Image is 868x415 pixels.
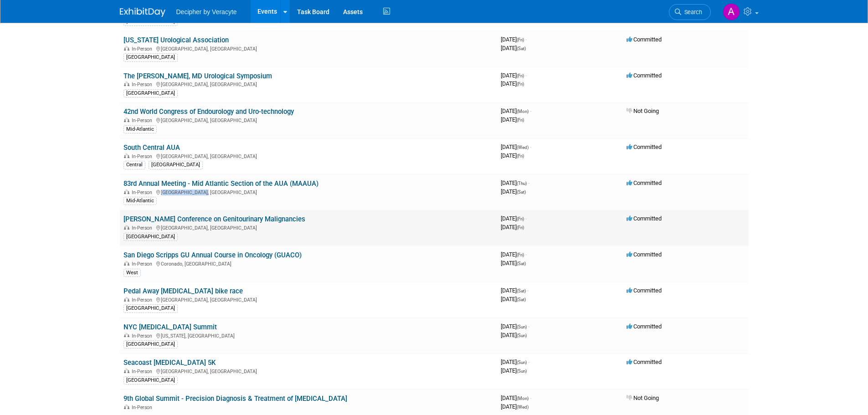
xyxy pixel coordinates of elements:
[627,287,662,294] span: Committed
[517,181,527,186] span: (Thu)
[124,190,129,194] img: In-Person Event
[530,143,531,150] span: -
[723,3,740,20] img: Adina Gerson-Gurwitz
[517,73,524,78] span: (Fri)
[501,403,529,410] span: [DATE]
[123,340,178,348] div: [GEOGRAPHIC_DATA]
[525,215,527,222] span: -
[123,179,318,188] a: 83rd Annual Meeting - Mid Atlantic Section of the AUA (MAAUA)
[123,224,493,231] div: [GEOGRAPHIC_DATA], [GEOGRAPHIC_DATA]
[501,332,527,338] span: [DATE]
[517,369,527,374] span: (Sun)
[149,161,203,169] div: [GEOGRAPHIC_DATA]
[517,46,526,51] span: (Sat)
[123,188,493,195] div: [GEOGRAPHIC_DATA], [GEOGRAPHIC_DATA]
[527,287,529,294] span: -
[517,396,529,401] span: (Mon)
[501,260,526,266] span: [DATE]
[517,405,529,410] span: (Wed)
[501,251,527,258] span: [DATE]
[132,190,155,195] span: In-Person
[501,80,524,87] span: [DATE]
[681,9,702,15] span: Search
[517,261,526,266] span: (Sat)
[123,323,217,331] a: NYC [MEDICAL_DATA] Summit
[501,367,527,374] span: [DATE]
[123,332,493,339] div: [US_STATE], [GEOGRAPHIC_DATA]
[627,108,659,114] span: Not Going
[517,109,529,114] span: (Mon)
[517,37,524,42] span: (Fri)
[530,108,531,114] span: -
[132,154,155,159] span: In-Person
[517,360,527,365] span: (Sun)
[669,4,711,20] a: Search
[501,287,529,294] span: [DATE]
[123,143,180,152] a: South Central AUA
[501,215,527,222] span: [DATE]
[132,297,155,303] span: In-Person
[123,287,243,295] a: Pedal Away [MEDICAL_DATA] bike race
[123,260,493,267] div: Coronado, [GEOGRAPHIC_DATA]
[124,154,129,158] img: In-Person Event
[123,80,493,87] div: [GEOGRAPHIC_DATA], [GEOGRAPHIC_DATA]
[123,197,157,205] div: Mid-Atlantic
[123,125,157,133] div: Mid-Atlantic
[123,72,272,80] a: The [PERSON_NAME], MD Urological Symposium
[517,252,524,257] span: (Fri)
[517,118,524,123] span: (Fri)
[176,8,237,15] span: Decipher by Veracyte
[627,36,662,43] span: Committed
[517,297,526,302] span: (Sat)
[517,82,524,87] span: (Fri)
[627,72,662,79] span: Committed
[123,215,305,223] a: [PERSON_NAME] Conference on Genitourinary Malignancies
[528,323,529,330] span: -
[525,36,527,43] span: -
[123,269,141,277] div: West
[525,72,527,79] span: -
[124,118,129,122] img: In-Person Event
[124,297,129,302] img: In-Person Event
[517,288,526,293] span: (Sat)
[123,395,347,403] a: 9th Global Summit - Precision Diagnosis & Treatment of [MEDICAL_DATA]
[123,233,178,241] div: [GEOGRAPHIC_DATA]
[501,179,529,186] span: [DATE]
[525,251,527,258] span: -
[123,359,216,367] a: Seacoast [MEDICAL_DATA] 5K
[528,179,529,186] span: -
[501,224,524,231] span: [DATE]
[124,261,129,266] img: In-Person Event
[123,376,178,384] div: [GEOGRAPHIC_DATA]
[501,152,524,159] span: [DATE]
[124,82,129,86] img: In-Person Event
[123,296,493,303] div: [GEOGRAPHIC_DATA], [GEOGRAPHIC_DATA]
[123,152,493,159] div: [GEOGRAPHIC_DATA], [GEOGRAPHIC_DATA]
[124,333,129,338] img: In-Person Event
[132,333,155,339] span: In-Person
[132,369,155,374] span: In-Person
[501,45,526,51] span: [DATE]
[123,53,178,61] div: [GEOGRAPHIC_DATA]
[501,108,531,114] span: [DATE]
[124,405,129,409] img: In-Person Event
[627,323,662,330] span: Committed
[517,324,527,329] span: (Sun)
[517,145,529,150] span: (Wed)
[501,296,526,302] span: [DATE]
[517,225,524,230] span: (Fri)
[501,323,529,330] span: [DATE]
[123,45,493,52] div: [GEOGRAPHIC_DATA], [GEOGRAPHIC_DATA]
[501,359,529,365] span: [DATE]
[517,216,524,221] span: (Fri)
[132,225,155,231] span: In-Person
[132,82,155,87] span: In-Person
[517,154,524,159] span: (Fri)
[501,72,527,79] span: [DATE]
[530,395,531,401] span: -
[124,46,129,51] img: In-Person Event
[501,188,526,195] span: [DATE]
[501,36,527,43] span: [DATE]
[123,108,294,116] a: 42nd World Congress of Endourology and Uro-technology
[501,143,531,150] span: [DATE]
